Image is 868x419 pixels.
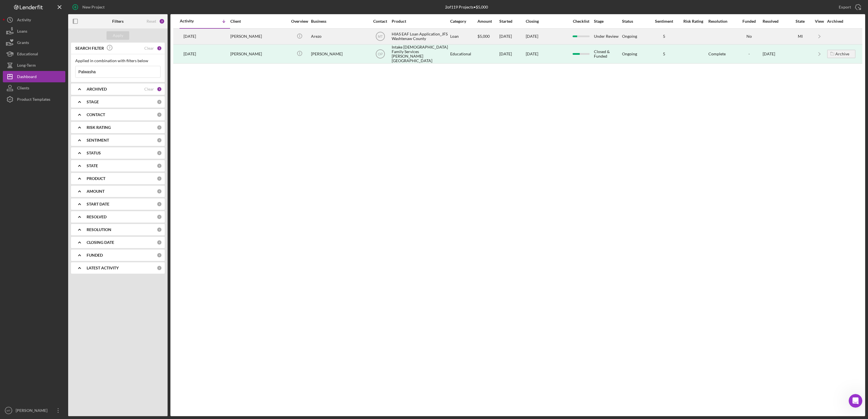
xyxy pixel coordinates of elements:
div: Loan [450,29,477,44]
div: Clients [17,82,29,95]
div: Long-Term [17,60,36,72]
div: No [736,34,762,39]
div: Resolved [763,19,788,24]
span: Messages [47,191,67,195]
img: Profile image for Christina [12,90,23,101]
button: MT[PERSON_NAME] [3,405,65,416]
div: 5 [650,52,678,56]
b: FUNDED [87,253,103,257]
div: 5 [650,34,678,39]
div: Intake [DEMOGRAPHIC_DATA] Family Services [PERSON_NAME][GEOGRAPHIC_DATA] [392,45,448,63]
div: Archive [835,50,849,58]
div: Apply [113,31,123,40]
button: Export [833,1,865,13]
b: RESOLUTION [87,227,111,232]
div: - [736,52,762,56]
img: logo [11,11,20,20]
button: Search for help [8,112,105,123]
div: [PERSON_NAME] [14,405,51,418]
a: Dashboard [3,71,65,82]
div: Arezo [311,29,368,44]
div: 0 [157,138,162,143]
span: Home [12,191,25,195]
div: Ongoing [622,34,637,39]
div: 0 [157,150,162,156]
b: SENTIMENT [87,138,109,143]
time: 2025-06-13 18:06 [183,34,196,39]
div: How to Create a Test Project [8,157,105,167]
div: State [789,19,811,24]
button: Help [76,177,114,200]
p: Hi [PERSON_NAME] 👋 [11,40,102,60]
span: Thank you for sharing the screenshot. Let me discuss internally about this and will keep you posted. [25,90,225,95]
div: Sentiment [650,19,678,24]
div: Stage [594,19,621,24]
div: Recent message [12,81,102,87]
div: Applied in combination with filters below [75,58,160,63]
img: Profile image for Christina [82,9,94,20]
b: START DATE [87,202,109,206]
p: How can we help? [11,60,102,69]
div: 2 [159,18,165,24]
div: [DATE] [763,45,788,63]
div: 0 [157,227,162,232]
div: Funded [736,19,762,24]
div: 0 [157,163,162,168]
div: 2 of 119 Projects • $5,000 [445,5,488,9]
div: 0 [157,112,162,117]
div: Resolution [708,19,736,24]
b: Filters [112,19,124,24]
text: OP [378,52,383,56]
div: [PERSON_NAME] [230,45,287,63]
b: CLOSING DATE [87,240,114,245]
div: Overview [289,19,310,24]
div: • [DATE] [59,95,75,101]
div: Status [622,19,649,24]
div: [DATE] [499,29,525,44]
button: Loans [3,26,65,37]
div: 0 [157,99,162,104]
div: Grants [17,37,29,50]
text: MT [7,409,11,412]
b: CONTACT [87,112,105,117]
div: Clear [144,87,154,91]
a: Clients [3,82,65,94]
div: Under Review [594,29,621,44]
b: RISK RATING [87,125,111,130]
button: Grants [3,37,65,48]
div: 0 [157,189,162,194]
div: Profile image for ChristinaThank you for sharing the screenshot. Let me discuss internally about ... [6,85,108,106]
div: 0 [157,265,162,271]
div: Reset [147,19,156,24]
button: Activity [3,14,65,26]
div: $5,000 [477,29,499,44]
div: Business [311,19,368,24]
time: 2023-05-30 18:14 [183,52,196,56]
div: Closing [526,19,568,24]
button: Educational [3,48,65,60]
div: 0 [157,214,162,219]
div: [PERSON_NAME] [25,95,58,101]
div: Archive a Project [8,146,105,157]
time: [DATE] [526,34,538,39]
button: Archive [827,50,856,58]
div: Product [392,19,448,24]
div: Activity [180,19,205,23]
div: Contact [370,19,391,24]
div: 0 [157,240,162,245]
b: PRODUCT [87,176,105,181]
span: Search for help [12,114,46,120]
div: Product Templates [17,94,50,106]
div: Ongoing [622,52,637,56]
b: RESOLVED [87,215,107,219]
div: Recent messageProfile image for ChristinaThank you for sharing the screenshot. Let me discuss int... [6,76,108,106]
button: New Project [68,1,110,13]
div: Educational [17,48,38,61]
div: Dashboard [17,71,37,84]
b: ARCHIVED [87,87,107,91]
div: 0 [157,176,162,181]
div: [PERSON_NAME] [230,29,287,44]
button: Product Templates [3,94,65,105]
